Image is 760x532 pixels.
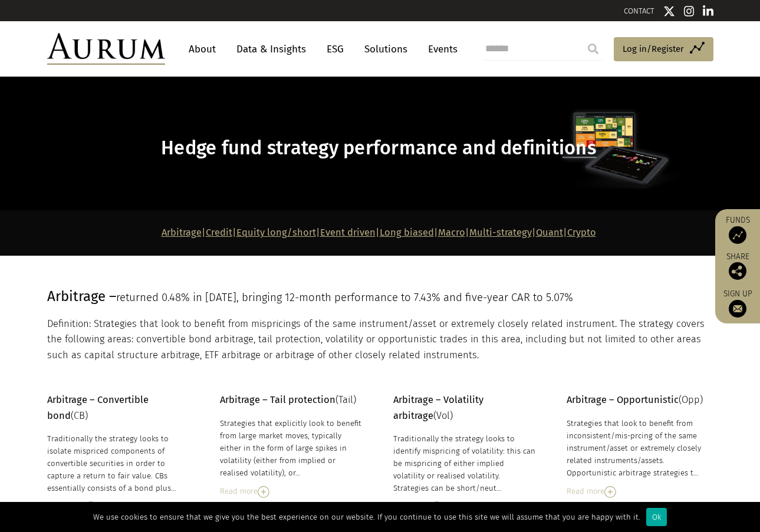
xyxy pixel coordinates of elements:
a: Solutions [358,38,413,60]
div: Traditionally the strategy looks to isolate mispriced components of convertible securities in ord... [47,432,191,495]
span: Hedge fund strategy performance and definitions [161,137,596,160]
div: Strategies that explicitly look to benefit from large market moves, typically either in the form ... [220,417,364,480]
img: Instagram icon [684,5,695,17]
div: Read more [393,501,537,514]
strong: Arbitrage – Convertible bond [47,394,149,421]
strong: Arbitrage – Volatility arbitrage [393,394,483,421]
a: ESG [321,38,350,60]
div: Share [721,253,754,280]
img: Read More [604,486,616,498]
a: Data & Insights [231,38,312,60]
strong: Arbitrage – Opportunistic [567,394,679,405]
span: (CB) [47,394,149,421]
a: Multi-strategy [469,227,532,238]
a: Log in/Register [614,37,713,62]
a: Sign up [721,289,754,318]
a: Equity long/short [236,227,316,238]
div: Ok [646,508,667,526]
div: Traditionally the strategy looks to identify mispricing of volatility: this can be mispricing of ... [393,432,537,495]
img: Sign up to our newsletter [729,300,746,318]
a: Arbitrage [162,227,202,238]
img: Twitter icon [663,5,675,17]
img: Read More [258,486,269,498]
a: CONTACT [624,6,654,15]
img: Aurum [47,33,165,65]
a: Event driven [320,227,376,238]
img: Access Funds [729,226,746,244]
span: Arbitrage – [47,288,116,305]
a: Long biased [380,227,434,238]
a: Quant [536,227,563,238]
a: Events [422,38,458,60]
span: Log in/Register [623,42,684,56]
a: About [183,38,222,60]
div: Read more [47,501,191,514]
strong: | | | | | | | | [162,227,596,238]
a: Credit [206,227,232,238]
a: Macro [438,227,465,238]
p: (Opp) [567,392,710,408]
div: Read more [567,485,710,498]
img: Share this post [729,262,746,280]
a: Funds [721,215,754,244]
strong: Arbitrage – Tail protection [220,394,335,405]
div: Read more [220,485,364,498]
a: Crypto [567,227,596,238]
span: (Tail) [220,394,356,405]
input: Submit [581,37,605,61]
p: Definition: Strategies that look to benefit from mispricings of the same instrument/asset or extr... [47,316,710,363]
div: Strategies that look to benefit from inconsistent/mis-prcing of the same instrument/asset or extr... [567,417,710,480]
p: (Vol) [393,392,537,424]
span: returned 0.48% in [DATE], bringing 12-month performance to 7.43% and five-year CAR to 5.07% [116,291,573,304]
img: Linkedin icon [703,5,713,17]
